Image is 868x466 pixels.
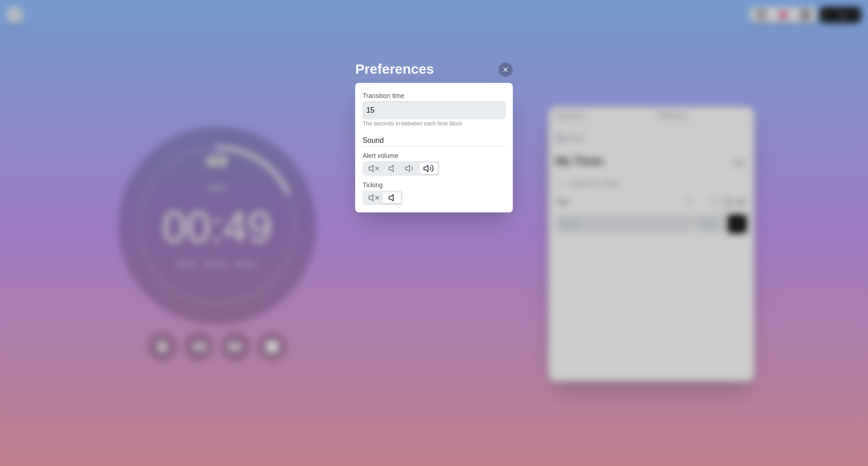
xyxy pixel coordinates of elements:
[363,92,404,99] label: Transition time
[355,59,513,79] h2: Preferences
[363,119,505,128] p: The seconds in-between each time block
[363,152,398,159] label: Alert volume
[363,135,505,146] h2: Sound
[363,181,383,189] label: Ticking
